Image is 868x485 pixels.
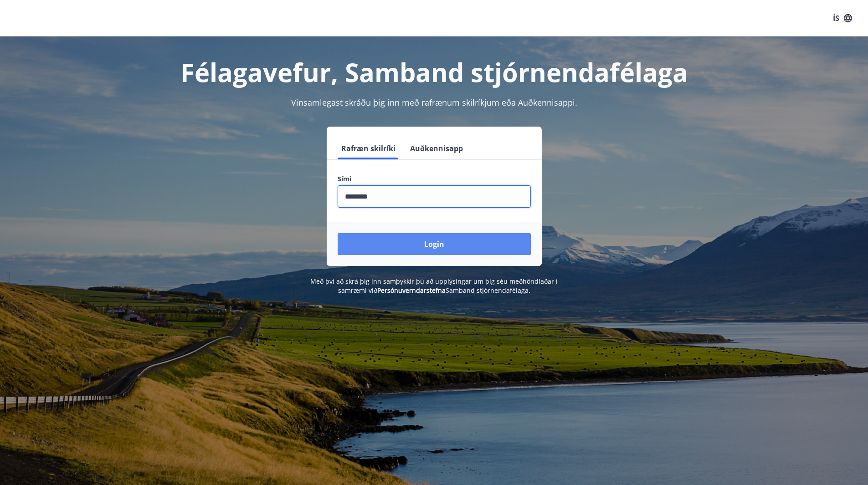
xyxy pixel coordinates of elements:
[338,233,531,255] button: Login
[310,277,558,295] span: Með því að skrá þig inn samþykkir þú að upplýsingar um þig séu meðhöndlaðar í samræmi við Samband...
[828,10,857,26] button: ÍS
[406,138,467,159] button: Auðkennisapp
[338,138,399,159] button: Rafræn skilríki
[291,97,577,108] span: Vinsamlegast skráðu þig inn með rafrænum skilríkjum eða Auðkennisappi.
[117,55,751,89] h1: Félagavefur, Samband stjórnendafélaga
[338,174,531,184] label: Sími
[377,286,446,295] a: Persónuverndarstefna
